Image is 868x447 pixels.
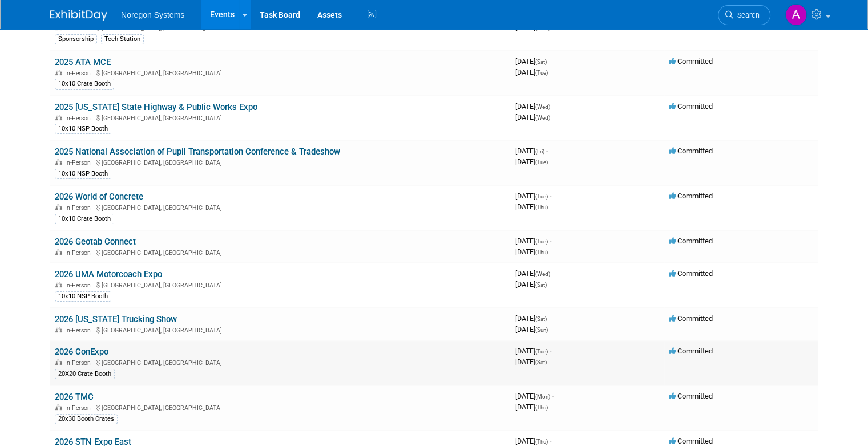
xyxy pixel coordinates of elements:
[535,438,548,445] span: (Thu)
[669,147,713,155] span: Committed
[50,10,107,21] img: ExhibitDay
[55,247,506,257] div: [GEOGRAPHIC_DATA], [GEOGRAPHIC_DATA]
[535,249,548,255] span: (Thu)
[535,327,548,333] span: (Sun)
[669,57,713,66] span: Committed
[550,437,551,445] span: -
[515,314,550,323] span: [DATE]
[733,11,760,19] span: Search
[55,280,506,289] div: [GEOGRAPHIC_DATA], [GEOGRAPHIC_DATA]
[55,325,506,334] div: [GEOGRAPHIC_DATA], [GEOGRAPHIC_DATA]
[55,291,111,302] div: 10x10 NSP Booth
[515,325,548,334] span: [DATE]
[552,269,554,278] span: -
[669,347,713,355] span: Committed
[515,192,551,200] span: [DATE]
[55,414,118,424] div: 20x30 Booth Crates
[55,357,506,367] div: [GEOGRAPHIC_DATA], [GEOGRAPHIC_DATA]
[55,392,94,402] a: 2026 TMC
[55,327,62,332] img: In-Person Event
[55,202,506,212] div: [GEOGRAPHIC_DATA], [GEOGRAPHIC_DATA]
[55,159,62,165] img: In-Person Event
[669,269,713,278] span: Committed
[55,68,506,77] div: [GEOGRAPHIC_DATA], [GEOGRAPHIC_DATA]
[65,327,94,334] span: In-Person
[65,282,94,289] span: In-Person
[548,314,550,323] span: -
[535,282,547,288] span: (Sat)
[55,102,257,112] a: 2025 [US_STATE] State Highway & Public Works Expo
[55,34,97,44] div: Sponsorship
[55,124,111,134] div: 10x10 NSP Booth
[121,10,184,19] span: Noregon Systems
[535,238,548,245] span: (Tue)
[548,57,550,66] span: -
[535,204,548,210] span: (Thu)
[552,102,554,111] span: -
[515,113,550,121] span: [DATE]
[55,237,136,247] a: 2026 Geotab Connect
[669,102,713,111] span: Committed
[515,247,548,256] span: [DATE]
[535,359,547,365] span: (Sat)
[535,393,550,400] span: (Mon)
[55,204,62,210] img: In-Person Event
[55,113,506,122] div: [GEOGRAPHIC_DATA], [GEOGRAPHIC_DATA]
[785,4,807,26] img: Ali Connell
[55,359,62,365] img: In-Person Event
[669,437,713,445] span: Committed
[55,192,143,202] a: 2026 World of Concrete
[535,316,547,322] span: (Sat)
[55,282,62,287] img: In-Person Event
[55,437,131,447] a: 2026 STN Expo East
[55,157,506,166] div: [GEOGRAPHIC_DATA], [GEOGRAPHIC_DATA]
[65,159,94,166] span: In-Person
[515,437,551,445] span: [DATE]
[515,347,551,355] span: [DATE]
[55,269,162,279] a: 2026 UMA Motorcoach Expo
[550,192,551,200] span: -
[101,34,144,44] div: Tech Station
[65,359,94,367] span: In-Person
[55,347,108,357] a: 2026 ConExpo
[55,147,340,157] a: 2025 National Association of Pupil Transportation Conference & Tradeshow
[515,157,548,166] span: [DATE]
[515,102,554,111] span: [DATE]
[55,404,62,410] img: In-Person Event
[535,59,547,65] span: (Sat)
[55,249,62,255] img: In-Person Event
[515,269,554,278] span: [DATE]
[55,403,506,412] div: [GEOGRAPHIC_DATA], [GEOGRAPHIC_DATA]
[515,237,551,245] span: [DATE]
[535,271,550,277] span: (Wed)
[515,202,548,211] span: [DATE]
[718,5,770,25] a: Search
[65,404,94,412] span: In-Person
[515,68,548,76] span: [DATE]
[535,404,548,411] span: (Thu)
[535,193,548,200] span: (Tue)
[65,249,94,257] span: In-Person
[515,392,554,400] span: [DATE]
[552,392,554,400] span: -
[546,147,548,155] span: -
[65,204,94,212] span: In-Person
[535,70,548,76] span: (Tue)
[55,115,62,120] img: In-Person Event
[535,348,548,355] span: (Tue)
[515,403,548,411] span: [DATE]
[669,192,713,200] span: Committed
[535,115,550,121] span: (Wed)
[65,70,94,77] span: In-Person
[669,314,713,323] span: Committed
[535,159,548,165] span: (Tue)
[55,314,177,324] a: 2026 [US_STATE] Trucking Show
[550,237,551,245] span: -
[515,357,547,366] span: [DATE]
[669,392,713,400] span: Committed
[55,369,115,379] div: 20X20 Crate Booth
[669,237,713,245] span: Committed
[55,70,62,75] img: In-Person Event
[515,147,548,155] span: [DATE]
[55,214,114,224] div: 10x10 Crate Booth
